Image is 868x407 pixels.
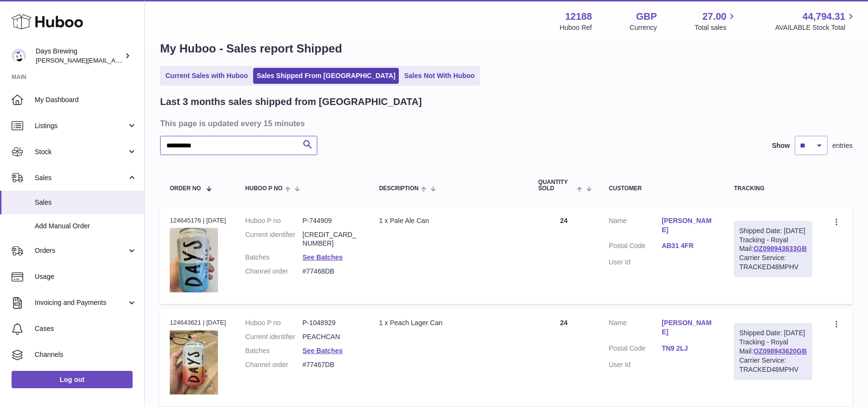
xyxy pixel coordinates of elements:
[35,95,137,105] span: My Dashboard
[35,198,137,207] span: Sales
[636,10,657,23] strong: GBP
[609,185,715,192] div: Customer
[734,221,812,277] div: Tracking - Royal Mail:
[302,347,342,354] a: See Batches
[734,185,812,192] div: Tracking
[379,318,519,328] div: 1 x Peach Lager Can
[245,332,303,341] dt: Current identifier
[302,253,342,261] a: See Batches
[565,10,592,23] strong: 12188
[753,245,807,252] a: OZ098943633GB
[662,241,715,250] a: AB31 4FR
[170,228,218,292] img: 121881680514664.jpg
[302,360,360,369] dd: #77467DB
[739,253,807,272] div: Carrier Service: TRACKED48MPHV
[832,141,853,150] span: entries
[245,318,303,328] dt: Huboo P no
[609,344,662,355] dt: Postal Code
[802,10,845,23] span: 44,794.31
[35,246,127,255] span: Orders
[160,95,422,108] h2: Last 3 months sales shipped from [GEOGRAPHIC_DATA]
[245,346,303,355] dt: Batches
[702,10,726,23] span: 27.00
[12,49,26,63] img: greg@daysbrewing.com
[36,47,122,65] div: Days Brewing
[609,258,662,267] dt: User Id
[529,207,599,304] td: 24
[245,267,303,276] dt: Channel order
[529,309,599,407] td: 24
[609,318,662,339] dt: Name
[35,272,137,281] span: Usage
[170,216,226,225] div: 124645176 | [DATE]
[302,267,360,276] dd: #77468DB
[170,330,218,394] img: 121881752054052.jpg
[245,216,303,225] dt: Huboo P no
[401,68,478,84] a: Sales Not With Huboo
[662,216,715,235] a: [PERSON_NAME]
[379,216,519,225] div: 1 x Pale Ale Can
[379,185,419,192] span: Description
[302,230,360,249] dd: [CREDIT_CARD_NUMBER]
[739,328,807,338] div: Shipped Date: [DATE]
[35,324,137,333] span: Cases
[245,230,303,249] dt: Current identifier
[36,56,193,64] span: [PERSON_NAME][EMAIL_ADDRESS][DOMAIN_NAME]
[302,216,360,225] dd: P-744909
[734,323,812,379] div: Tracking - Royal Mail:
[170,185,201,192] span: Order No
[694,23,737,32] span: Total sales
[739,356,807,374] div: Carrier Service: TRACKED48MPHV
[560,23,592,32] div: Huboo Ref
[739,226,807,236] div: Shipped Date: [DATE]
[609,360,662,369] dt: User Id
[609,216,662,237] dt: Name
[772,141,790,150] label: Show
[245,360,303,369] dt: Channel order
[35,173,127,183] span: Sales
[609,241,662,253] dt: Postal Code
[162,68,251,84] a: Current Sales with Huboo
[160,118,850,129] h3: This page is updated every 15 minutes
[245,253,303,262] dt: Batches
[694,10,737,32] a: 27.00 Total sales
[245,185,283,192] span: Huboo P no
[302,318,360,328] dd: P-1048929
[662,344,715,353] a: TN9 2LJ
[12,371,133,388] a: Log out
[170,318,226,327] div: 124643621 | [DATE]
[753,347,807,355] a: OZ098943620GB
[35,222,137,231] span: Add Manual Order
[35,147,127,157] span: Stock
[160,41,853,56] h1: My Huboo - Sales report Shipped
[775,10,856,32] a: 44,794.31 AVAILABLE Stock Total
[630,23,657,32] div: Currency
[538,179,574,192] span: Quantity Sold
[35,121,127,131] span: Listings
[775,23,856,32] span: AVAILABLE Stock Total
[302,332,360,341] dd: PEACHCAN
[35,350,137,359] span: Channels
[253,68,399,84] a: Sales Shipped From [GEOGRAPHIC_DATA]
[35,298,127,307] span: Invoicing and Payments
[662,318,715,337] a: [PERSON_NAME]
